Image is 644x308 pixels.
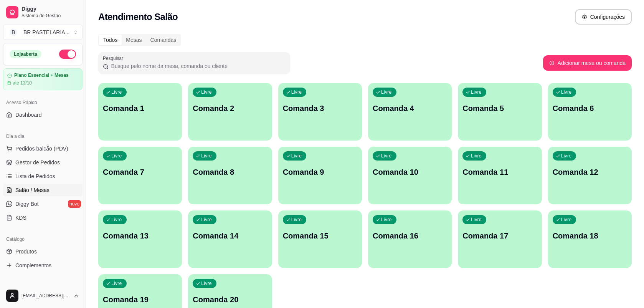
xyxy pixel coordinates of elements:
span: Dashboard [15,111,42,119]
p: Livre [111,217,122,223]
span: Complementos [15,262,51,269]
div: Acesso Rápido [3,96,83,109]
label: Pesquisar [103,55,126,61]
p: Comanda 16 [373,230,447,241]
p: Livre [381,89,392,95]
a: KDS [3,212,83,224]
button: Adicionar mesa ou comanda [543,55,632,71]
p: Livre [291,153,302,159]
a: DiggySistema de Gestão [3,3,83,22]
p: Livre [471,217,482,223]
p: Comanda 4 [373,103,447,114]
p: Comanda 13 [103,230,177,241]
article: Plano Essencial + Mesas [14,73,69,78]
button: LivreComanda 6 [548,83,632,141]
p: Comanda 8 [193,167,267,177]
span: KDS [15,214,26,222]
a: Produtos [3,245,83,258]
input: Pesquisar [109,62,286,70]
p: Livre [561,153,572,159]
p: Livre [201,280,212,286]
button: LivreComanda 18 [548,210,632,268]
div: Catálogo [3,233,83,245]
p: Comanda 5 [462,103,537,114]
p: Livre [291,89,302,95]
a: Complementos [3,259,83,272]
a: Dashboard [3,109,83,121]
p: Comanda 1 [103,103,177,114]
p: Comanda 11 [462,167,537,177]
p: Livre [381,217,392,223]
p: Livre [111,280,122,286]
p: Comanda 20 [193,294,267,305]
span: [EMAIL_ADDRESS][DOMAIN_NAME] [21,293,70,299]
span: B [10,28,17,36]
p: Livre [111,89,122,95]
p: Livre [291,217,302,223]
p: Livre [471,89,482,95]
h2: Atendimento Salão [98,11,178,23]
button: LivreComanda 5 [458,83,542,141]
button: LivreComanda 2 [188,83,272,141]
button: LivreComanda 10 [368,147,452,204]
button: LivreComanda 17 [458,210,542,268]
p: Livre [201,217,212,223]
div: BR PASTELARIA ... [23,28,69,36]
p: Comanda 17 [462,230,537,241]
a: Lista de Pedidos [3,170,83,182]
p: Livre [201,89,212,95]
p: Comanda 6 [553,103,627,114]
a: Salão / Mesas [3,184,83,196]
button: Configurações [575,9,632,25]
button: LivreComanda 8 [188,147,272,204]
button: LivreComanda 7 [98,147,182,204]
button: LivreComanda 9 [278,147,362,204]
div: Todos [99,35,122,45]
button: Select a team [3,25,83,40]
p: Comanda 2 [193,103,267,114]
span: Lista de Pedidos [15,172,55,180]
p: Livre [561,217,572,223]
button: LivreComanda 16 [368,210,452,268]
p: Livre [201,153,212,159]
span: Sistema de Gestão [21,13,79,19]
p: Livre [111,153,122,159]
p: Livre [381,153,392,159]
span: Salão / Mesas [15,186,50,194]
a: Diggy Botnovo [3,198,83,210]
p: Comanda 15 [283,230,357,241]
span: Pedidos balcão (PDV) [15,145,68,152]
span: Diggy Bot [15,200,39,208]
button: LivreComanda 12 [548,147,632,204]
div: Comandas [146,35,181,45]
p: Comanda 9 [283,167,357,177]
article: até 13/10 [13,80,32,86]
span: Gestor de Pedidos [15,159,60,166]
p: Comanda 18 [553,230,627,241]
span: Produtos [15,248,37,255]
button: LivreComanda 4 [368,83,452,141]
span: Diggy [21,6,79,13]
button: [EMAIL_ADDRESS][DOMAIN_NAME] [3,286,83,305]
p: Livre [561,89,572,95]
button: Alterar Status [59,50,76,59]
a: Gestor de Pedidos [3,156,83,169]
button: LivreComanda 1 [98,83,182,141]
p: Comanda 12 [553,167,627,177]
button: LivreComanda 15 [278,210,362,268]
p: Comanda 10 [373,167,447,177]
button: LivreComanda 13 [98,210,182,268]
p: Comanda 7 [103,167,177,177]
button: LivreComanda 11 [458,147,542,204]
button: LivreComanda 3 [278,83,362,141]
button: Pedidos balcão (PDV) [3,142,83,155]
p: Comanda 19 [103,294,177,305]
p: Comanda 3 [283,103,357,114]
div: Mesas [122,35,146,45]
div: Dia a dia [3,130,83,142]
a: Plano Essencial + Mesasaté 13/10 [3,68,83,90]
div: Loja aberta [10,50,41,58]
button: LivreComanda 14 [188,210,272,268]
p: Comanda 14 [193,230,267,241]
p: Livre [471,153,482,159]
